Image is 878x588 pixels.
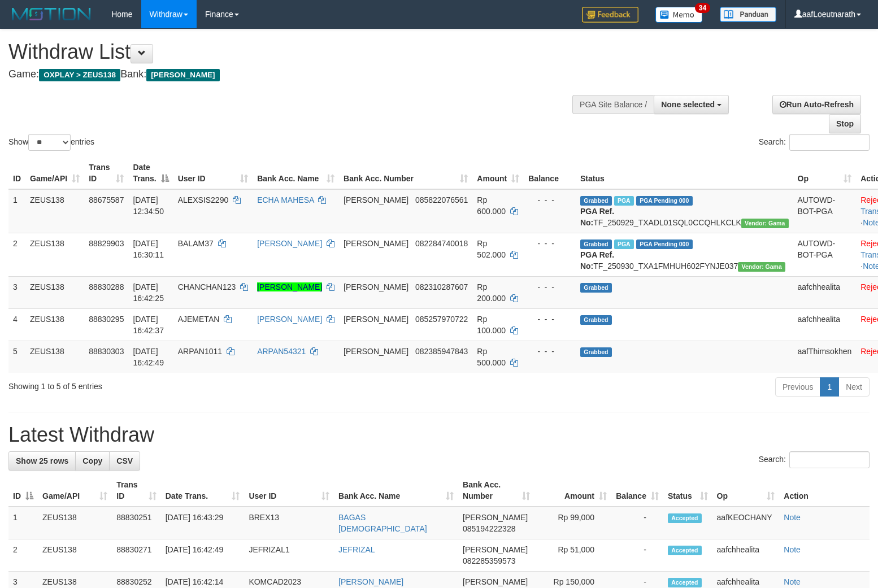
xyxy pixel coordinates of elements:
[576,157,793,189] th: Status
[528,313,571,325] div: - - -
[133,195,164,216] span: [DATE] 12:34:50
[772,95,861,114] a: Run Auto-Refresh
[8,69,574,80] h4: Game: Bank:
[534,539,611,572] td: Rp 51,000
[720,7,776,22] img: panduan.png
[534,507,611,539] td: Rp 99,000
[477,239,506,259] span: Rp 502.000
[338,577,403,586] a: [PERSON_NAME]
[477,315,506,335] span: Rp 100.000
[338,545,375,554] a: JEFRIZAL
[793,189,857,233] td: AUTOWD-BOT-PGA
[463,556,515,565] span: Copy 082285359573 to clipboard
[161,507,245,539] td: [DATE] 16:43:29
[611,539,663,572] td: -
[614,239,634,249] span: Marked by aafpengsreynich
[112,474,160,507] th: Trans ID: activate to sort column ascending
[661,100,715,109] span: None selected
[793,233,857,276] td: AUTOWD-BOT-PGA
[178,315,220,324] span: AJEMETAN
[89,347,124,356] span: 88830303
[775,377,820,397] a: Previous
[580,196,612,206] span: Grabbed
[784,577,801,586] a: Note
[116,456,133,465] span: CSV
[580,347,612,357] span: Grabbed
[89,282,124,291] span: 88830288
[344,239,408,248] span: [PERSON_NAME]
[528,194,571,206] div: - - -
[146,69,219,81] span: [PERSON_NAME]
[112,507,160,539] td: 88830251
[477,282,506,303] span: Rp 200.000
[668,513,702,523] span: Accepted
[784,545,801,554] a: Note
[636,239,693,249] span: PGA Pending
[25,189,84,233] td: ZEUS138
[415,315,468,324] span: Copy 085257970722 to clipboard
[8,189,25,233] td: 1
[572,95,654,114] div: PGA Site Balance /
[534,474,611,507] th: Amount: activate to sort column ascending
[463,577,528,586] span: [PERSON_NAME]
[257,347,306,356] a: ARPAN54321
[668,578,702,587] span: Accepted
[344,195,408,204] span: [PERSON_NAME]
[838,377,870,397] a: Next
[8,376,358,392] div: Showing 1 to 5 of 5 entries
[112,539,160,572] td: 88830271
[580,250,614,271] b: PGA Ref. No:
[16,456,68,465] span: Show 25 rows
[793,308,857,341] td: aafchhealita
[793,157,857,189] th: Op: activate to sort column ascending
[463,524,515,533] span: Copy 085194222328 to clipboard
[477,195,506,216] span: Rp 600.000
[178,195,229,204] span: ALEXSIS2290
[344,347,408,356] span: [PERSON_NAME]
[655,7,703,23] img: Button%20Memo.svg
[528,281,571,293] div: - - -
[463,513,528,522] span: [PERSON_NAME]
[8,424,870,446] h1: Latest Withdraw
[789,134,870,151] input: Search:
[8,474,38,507] th: ID: activate to sort column descending
[133,347,164,367] span: [DATE] 16:42:49
[654,95,729,114] button: None selected
[344,282,408,291] span: [PERSON_NAME]
[82,456,102,465] span: Copy
[244,507,334,539] td: BREX13
[339,157,472,189] th: Bank Acc. Number: activate to sort column ascending
[8,276,25,308] td: 3
[580,239,612,249] span: Grabbed
[820,377,839,397] a: 1
[8,134,94,151] label: Show entries
[636,196,693,206] span: PGA Pending
[178,239,214,248] span: BALAM37
[415,347,468,356] span: Copy 082385947843 to clipboard
[576,233,793,276] td: TF_250930_TXA1FMHUH602FYNJE037
[257,239,322,248] a: [PERSON_NAME]
[161,539,245,572] td: [DATE] 16:42:49
[582,7,638,23] img: Feedback.jpg
[244,474,334,507] th: User ID: activate to sort column ascending
[779,474,870,507] th: Action
[178,347,222,356] span: ARPAN1011
[244,539,334,572] td: JEFRIZAL1
[528,238,571,249] div: - - -
[695,3,710,13] span: 34
[8,41,574,63] h1: Withdraw List
[75,451,110,471] a: Copy
[253,157,339,189] th: Bank Acc. Name: activate to sort column ascending
[8,341,25,373] td: 5
[84,157,128,189] th: Trans ID: activate to sort column ascending
[663,474,712,507] th: Status: activate to sort column ascending
[8,233,25,276] td: 2
[8,539,38,572] td: 2
[38,507,112,539] td: ZEUS138
[109,451,140,471] a: CSV
[8,451,76,471] a: Show 25 rows
[580,283,612,293] span: Grabbed
[741,219,789,228] span: Vendor URL: https://trx31.1velocity.biz
[576,189,793,233] td: TF_250929_TXADL01SQL0CCQHLKCLK
[128,157,173,189] th: Date Trans.: activate to sort column descending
